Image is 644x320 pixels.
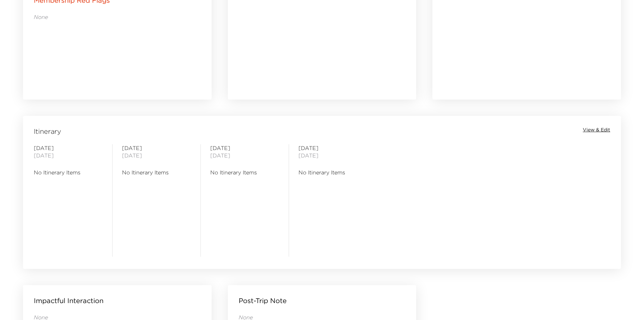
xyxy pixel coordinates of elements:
span: [DATE] [299,152,367,159]
span: [DATE] [210,144,279,152]
button: View & Edit [583,127,610,133]
span: [DATE] [122,144,191,152]
span: Itinerary [34,127,61,136]
p: Impactful Interaction [34,296,103,305]
span: No Itinerary Items [299,169,367,176]
span: [DATE] [34,144,103,152]
span: No Itinerary Items [122,169,191,176]
span: [DATE] [210,152,279,159]
p: Post-Trip Note [239,296,287,305]
span: No Itinerary Items [210,169,279,176]
p: None [34,13,201,21]
span: [DATE] [34,152,103,159]
span: [DATE] [122,152,191,159]
span: No Itinerary Items [34,169,103,176]
span: [DATE] [299,144,367,152]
